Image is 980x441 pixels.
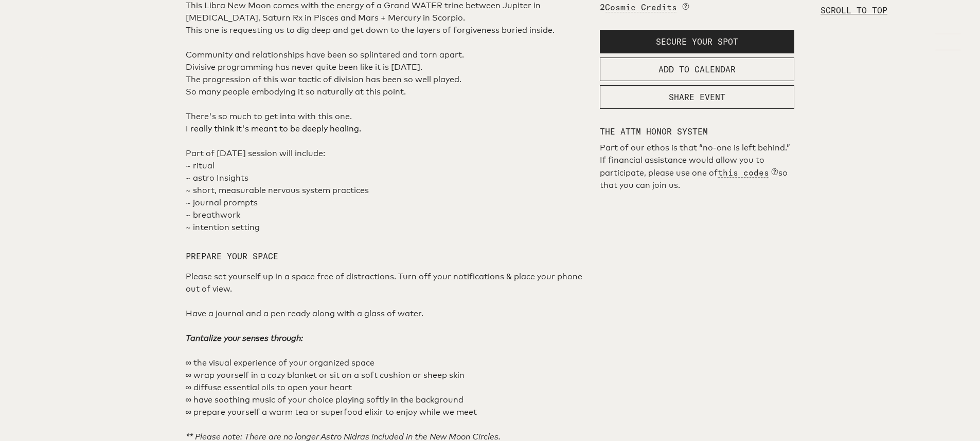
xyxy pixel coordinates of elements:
[186,333,303,343] em: Tantalize your senses through:
[718,167,769,178] span: this codes
[186,406,587,418] p: ∞ prepare yourself a warm tea or superfood elixir to enjoy while we meet
[186,61,587,73] p: Divisive programming has never quite been like it is [DATE].
[821,4,887,16] p: SCROLL TO TOP
[600,30,795,53] button: SECURE YOUR SPOT
[186,221,587,234] p: ~ intention setting
[186,308,587,320] p: Have a journal and a pen ready along with a glass of water.
[186,124,361,133] span: I really think it's meant to be deeply healing.
[186,250,587,262] h2: PREPARE YOUR SPACE
[600,57,795,81] button: ADD TO CALENDAR
[186,160,587,172] p: ~ ritual
[186,49,587,61] p: Community and relationships have been so splintered and torn apart.
[600,125,795,138] p: THE ATTM HONOR SYSTEM
[600,1,795,13] p: 2
[658,63,736,75] span: ADD TO CALENDAR
[186,209,587,221] p: ~ breathwork
[186,24,587,36] p: This one is requesting us to dig deep and get down to the layers of forgiveness buried inside.
[605,2,677,12] span: Cosmic Credits
[186,271,587,295] p: Please set yourself up in a space free of distractions. Turn off your notifications & place your ...
[186,147,587,160] p: Part of [DATE] session will include:
[600,85,795,109] button: SHARE EVENT
[186,394,587,406] p: ∞ have soothing music of your choice playing softly in the background
[186,369,587,381] p: ∞ wrap yourself in a cozy blanket or sit on a soft cushion or sheep skin
[186,357,587,369] p: ∞ the visual experience of your organized space
[186,172,587,184] p: ~ astro Insights
[186,73,587,86] p: The progression of this war tactic of division has been so well played.
[656,36,738,47] span: SECURE YOUR SPOT
[186,184,587,197] p: ~ short, measurable nervous system practices
[186,381,587,394] p: ∞ diffuse essential oils to open your heart
[600,142,795,191] p: Part of our ethos is that “no-one is left behind.” If financial assistance would allow you to par...
[186,197,587,209] p: ~ journal prompts
[186,110,587,123] p: There's so much to get into with this one.
[186,86,587,98] p: So many people embodying it so naturally at this point.
[669,91,725,103] span: SHARE EVENT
